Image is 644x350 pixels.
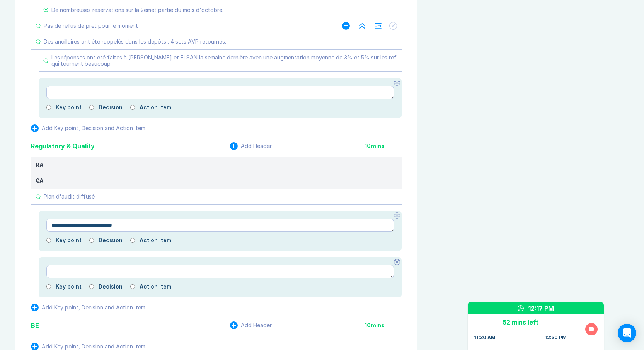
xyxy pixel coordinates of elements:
div: Add Header [241,143,272,149]
div: Add Header [241,322,272,328]
div: Les réponses ont été faites à [PERSON_NAME] et ELSAN la semaine dernière avec une augmentation mo... [51,54,397,67]
div: Des ancillaires ont été rappelés dans les dépôts : 4 sets AVP retournés. [44,39,226,45]
label: Key point [56,237,82,243]
button: Add Key point, Decision and Action Item [31,124,145,132]
div: Add Key point, Decision and Action Item [42,125,145,131]
label: Action Item [140,104,171,110]
div: Add Key point, Decision and Action Item [42,343,145,350]
div: 10 mins [365,143,402,149]
label: Decision [99,104,123,110]
div: Add Key point, Decision and Action Item [42,304,145,311]
div: BE [31,321,39,330]
div: Plan d'audit diffusé. [44,194,96,200]
label: Action Item [140,237,171,243]
div: 10 mins [365,322,402,328]
div: 12:17 PM [528,304,554,313]
label: Key point [56,284,82,290]
button: Add Header [230,321,272,329]
label: Key point [56,104,82,110]
div: Pas de refus de prêt pour le moment [44,23,138,29]
button: Add Key point, Decision and Action Item [31,304,145,311]
label: Decision [99,284,123,290]
div: QA [36,178,397,184]
div: RA [36,162,397,168]
button: Add Header [230,142,272,150]
div: Regulatory & Quality [31,141,95,151]
label: Action Item [140,284,171,290]
div: Open Intercom Messenger [618,324,636,342]
div: 12:30 PM [545,335,567,341]
div: 52 mins left [474,318,567,327]
div: 11:30 AM [474,335,496,341]
div: De nombreuses réservations sur la 2émet partie du mois d'octobre. [51,7,223,13]
label: Decision [99,237,123,243]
